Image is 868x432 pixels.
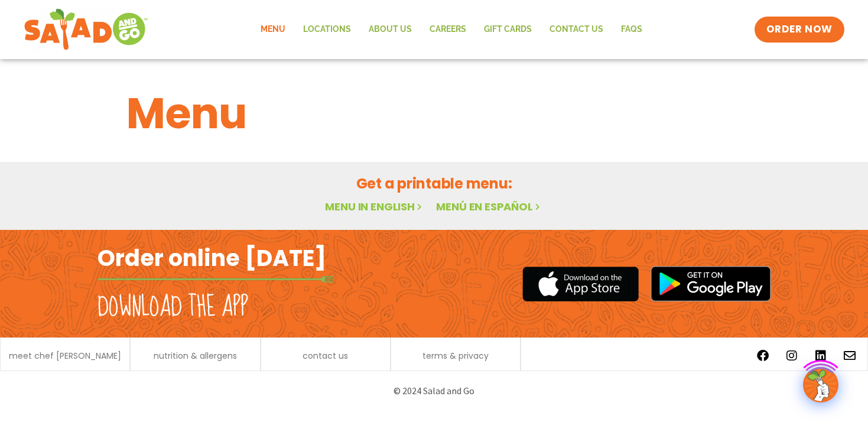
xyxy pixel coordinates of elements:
[325,199,424,214] a: Menu in English
[360,16,421,43] a: About Us
[436,199,542,214] a: Menú en español
[97,243,326,272] h2: Order online [DATE]
[126,82,742,145] h1: Menu
[766,22,833,37] span: ORDER NOW
[541,16,612,43] a: Contact Us
[9,352,121,360] a: meet chef [PERSON_NAME]
[422,352,489,360] a: terms & privacy
[103,383,765,399] p: © 2024 Salad and Go
[97,276,334,282] img: fork
[97,291,248,324] h2: Download the app
[421,16,475,43] a: Careers
[24,6,148,53] img: new-SAG-logo-768×292
[303,352,348,360] a: contact us
[154,352,237,360] a: nutrition & allergens
[252,16,294,43] a: Menu
[612,16,651,43] a: FAQs
[126,173,742,194] h2: Get a printable menu:
[651,266,771,301] img: google_play
[252,16,651,43] nav: Menu
[294,16,360,43] a: Locations
[522,265,639,303] img: appstore
[475,16,541,43] a: GIFT CARDS
[755,17,844,43] a: ORDER NOW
